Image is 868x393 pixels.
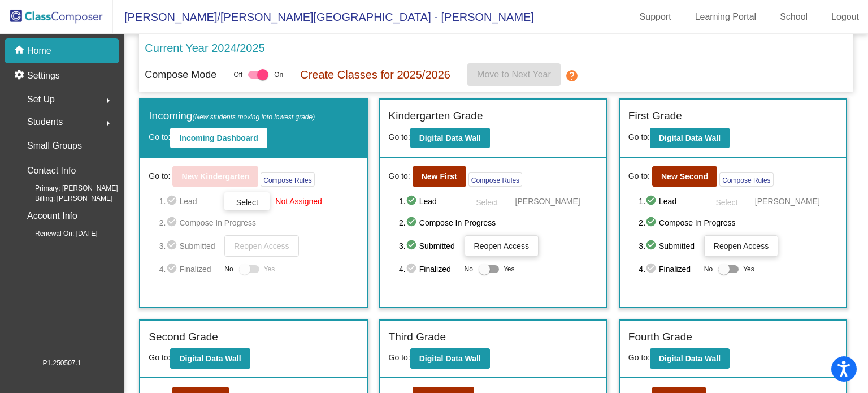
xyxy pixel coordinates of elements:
a: School [771,8,817,26]
button: Reopen Access [224,235,298,257]
span: Go to: [389,170,410,182]
span: Go to: [389,353,410,362]
span: 2. Compose In Progress [639,216,837,230]
p: Create Classes for 2025/2026 [300,66,450,83]
button: Reopen Access [704,235,778,257]
button: Digital Data Wall [650,128,730,148]
b: Digital Data Wall [179,354,241,363]
b: Digital Data Wall [659,354,721,363]
button: New Second [652,166,717,187]
b: New Kindergarten [181,172,249,181]
span: [PERSON_NAME] [515,196,580,207]
span: Billing: [PERSON_NAME] [17,193,112,204]
span: 3. Submitted [639,239,698,253]
b: New Second [661,172,708,181]
b: Digital Data Wall [659,133,721,142]
span: Yes [264,262,275,276]
span: 1. Lead [639,195,698,208]
mat-icon: check_circle [406,216,419,230]
mat-icon: check_circle [166,262,180,276]
span: Reopen Access [234,241,289,251]
b: Incoming Dashboard [179,133,258,142]
mat-icon: check_circle [166,195,180,208]
mat-icon: settings [14,69,27,83]
span: Go to: [628,132,650,141]
span: Students [27,114,63,130]
span: Move to Next Year [477,70,551,79]
span: Select [715,198,737,207]
mat-icon: check_circle [406,262,419,276]
mat-icon: arrow_right [101,116,115,130]
span: 3. Submitted [159,239,219,253]
span: [PERSON_NAME] [755,196,820,207]
label: Second Grade [149,329,218,346]
mat-icon: check_circle [645,239,659,253]
button: Reopen Access [465,235,539,257]
span: Off [233,70,242,80]
mat-icon: check_circle [166,216,180,230]
b: Digital Data Wall [419,133,481,142]
p: Contact Info [27,163,76,179]
label: First Grade [628,108,682,124]
span: Reopen Access [714,241,769,251]
span: No [224,264,233,274]
span: On [274,70,283,80]
span: 4. Finalized [399,262,459,276]
p: Compose Mode [145,67,216,83]
button: Compose Rules [468,172,522,187]
b: New First [422,172,457,181]
mat-icon: check_circle [645,216,659,230]
span: 4. Finalized [639,262,698,276]
p: Current Year 2024/2025 [145,40,264,57]
mat-icon: check_circle [406,195,419,208]
p: Home [27,44,51,58]
span: Go to: [149,170,170,182]
span: Go to: [628,170,650,182]
mat-icon: help [565,69,579,83]
mat-icon: check_circle [645,262,659,276]
span: 1. Lead [159,195,219,208]
label: Fourth Grade [628,329,692,346]
button: Digital Data Wall [650,348,730,369]
span: Not Assigned [275,196,322,207]
span: 2. Compose In Progress [399,216,598,230]
mat-icon: check_circle [406,239,419,253]
p: Small Groups [27,138,82,154]
span: Select [236,198,258,207]
a: Learning Portal [686,8,766,26]
button: Compose Rules [261,172,314,187]
span: 2. Compose In Progress [159,216,358,230]
span: 3. Submitted [399,239,459,253]
span: Yes [504,262,515,276]
span: Reopen Access [474,241,529,251]
a: Logout [822,8,868,26]
span: Yes [743,262,754,276]
button: Digital Data Wall [410,348,490,369]
label: Third Grade [389,329,446,346]
mat-icon: check_circle [166,239,180,253]
button: Incoming Dashboard [170,128,267,148]
button: Move to Next Year [467,63,561,86]
span: Go to: [149,132,170,141]
b: Digital Data Wall [419,354,481,363]
a: Support [631,8,680,26]
span: Go to: [149,353,170,362]
button: Digital Data Wall [410,128,490,148]
span: No [465,264,473,274]
button: Compose Rules [719,172,773,187]
span: 4. Finalized [159,262,219,276]
button: Select [704,192,749,210]
p: Account Info [27,208,77,224]
mat-icon: home [14,44,27,58]
label: Incoming [149,108,315,124]
button: Digital Data Wall [170,348,250,369]
span: Primary: [PERSON_NAME] [17,183,118,193]
span: Set Up [27,92,55,107]
span: Go to: [628,353,650,362]
span: 1. Lead [399,195,459,208]
span: No [704,264,713,274]
mat-icon: check_circle [645,195,659,208]
span: [PERSON_NAME]/[PERSON_NAME][GEOGRAPHIC_DATA] - [PERSON_NAME] [113,8,534,26]
mat-icon: arrow_right [101,94,115,107]
button: New Kindergarten [172,166,258,187]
